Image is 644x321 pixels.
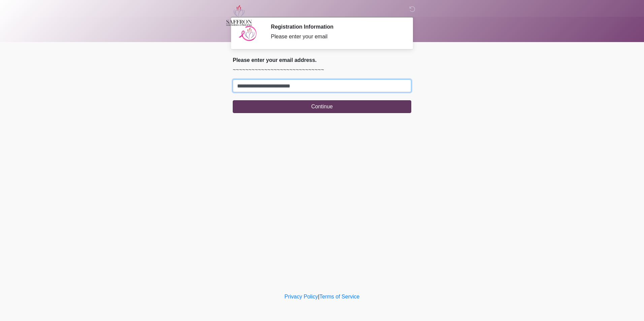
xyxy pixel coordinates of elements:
img: Saffron Laser Aesthetics and Medical Spa Logo [226,5,252,26]
a: Terms of Service [319,294,359,299]
a: | [318,294,319,299]
button: Continue [233,100,411,113]
img: Agent Avatar [238,24,258,44]
a: Privacy Policy [285,294,318,299]
div: Please enter your email [271,33,401,41]
p: ~~~~~~~~~~~~~~~~~~~~~~~~~~~~~ [233,66,411,74]
h2: Please enter your email address. [233,57,411,63]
